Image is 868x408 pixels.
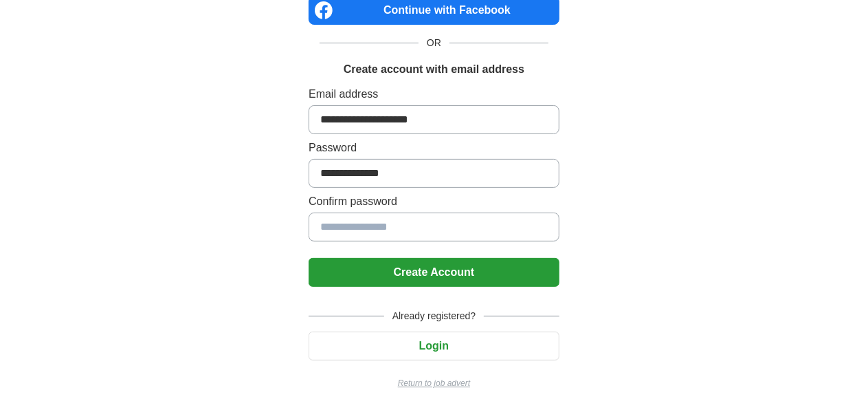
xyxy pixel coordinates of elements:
a: Return to job advert [309,377,559,389]
button: Create Account [309,258,559,287]
h1: Create account with email address [344,61,524,78]
label: Email address [309,86,559,103]
button: Login [309,332,559,361]
label: Confirm password [309,193,559,210]
span: OR [419,36,449,50]
label: Password [309,140,559,156]
span: Already registered? [384,309,484,323]
a: Login [309,340,559,352]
